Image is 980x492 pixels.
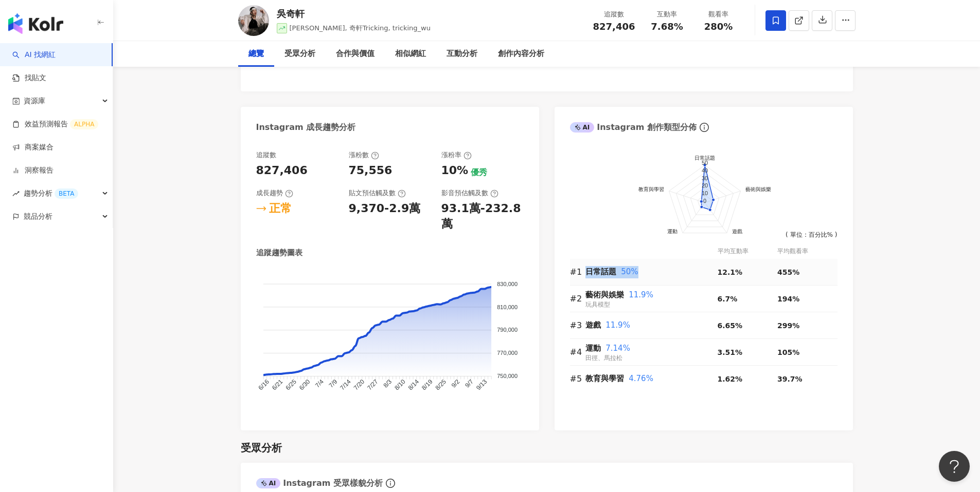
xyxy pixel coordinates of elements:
[497,281,518,287] tspan: 830,000
[395,48,426,60] div: 相似網紅
[585,267,616,276] span: 日常話題
[497,350,518,356] tspan: 770,000
[256,150,276,160] div: 追蹤數
[704,22,733,32] span: 280%
[12,119,98,129] a: 效益預測報告ALPHA
[498,48,544,60] div: 創作內容分析
[474,378,488,392] tspan: 9/13
[55,188,78,199] div: BETA
[441,163,469,179] div: 10%
[570,292,585,305] div: #2
[699,9,738,20] div: 觀看率
[434,378,448,392] tspan: 8/25
[314,378,325,389] tspan: 7/4
[648,9,687,20] div: 互動率
[585,290,624,299] span: 藝術與娛樂
[585,354,622,362] span: 田徑、馬拉松
[701,160,707,166] text: 50
[441,201,524,233] div: 93.1萬-232.8萬
[570,122,595,133] div: AI
[12,50,56,60] a: searchAI 找網紅
[366,378,380,392] tspan: 7/27
[12,165,54,176] a: 洞察報告
[629,290,653,299] span: 11.9%
[241,441,282,455] div: 受眾分析
[703,198,706,204] text: 0
[570,372,585,385] div: #5
[605,344,630,353] span: 7.14%
[24,182,78,205] span: 趨勢分析
[420,378,434,392] tspan: 8/19
[24,205,52,228] span: 競品分析
[777,348,799,356] span: 105%
[349,188,406,198] div: 貼文預估觸及數
[269,201,292,217] div: 正常
[256,478,383,489] div: Instagram 受眾樣貌分析
[12,73,46,83] a: 找貼文
[570,319,585,332] div: #3
[777,295,799,303] span: 194%
[638,186,664,192] text: 教育與學習
[24,89,45,112] span: 資源庫
[284,378,298,392] tspan: 6/25
[585,301,610,308] span: 玩具模型
[8,13,63,34] img: logo
[570,122,697,133] div: Instagram 創作類型分佈
[464,378,475,389] tspan: 9/7
[338,378,352,392] tspan: 7/14
[570,266,585,278] div: #1
[593,9,635,20] div: 追蹤數
[406,378,420,392] tspan: 8/14
[441,150,472,160] div: 漲粉率
[382,378,393,389] tspan: 8/3
[270,378,284,392] tspan: 6/21
[667,229,678,234] text: 運動
[284,48,315,60] div: 受眾分析
[447,48,477,60] div: 互動分析
[629,374,653,383] span: 4.76%
[701,175,707,181] text: 30
[256,122,356,133] div: Instagram 成長趨勢分析
[718,268,743,276] span: 12.1%
[777,321,799,330] span: 299%
[256,478,281,488] div: AI
[349,150,379,160] div: 漲粉數
[651,22,683,32] span: 7.68%
[570,346,585,358] div: #4
[349,201,421,217] div: 9,370-2.9萬
[777,268,799,276] span: 455%
[327,378,338,389] tspan: 7/9
[698,121,710,134] span: info-circle
[450,378,461,389] tspan: 9/2
[393,378,407,392] tspan: 8/10
[701,183,707,189] text: 20
[256,188,293,198] div: 成長趨勢
[336,48,375,60] div: 合作與價值
[745,186,771,192] text: 藝術與娛樂
[497,327,518,333] tspan: 790,000
[718,348,743,356] span: 3.51%
[585,344,601,353] span: 運動
[238,5,269,36] img: KOL Avatar
[349,163,393,179] div: 75,556
[290,24,431,32] span: [PERSON_NAME], 奇軒Tricking, tricking_wu
[497,304,518,310] tspan: 810,000
[718,295,738,303] span: 6.7%
[257,378,271,392] tspan: 6/16
[248,48,264,60] div: 總覽
[12,142,54,153] a: 商案媒合
[701,190,707,196] text: 10
[352,378,366,392] tspan: 7/20
[718,321,743,330] span: 6.65%
[12,190,20,197] span: rise
[605,320,630,330] span: 11.9%
[777,375,803,383] span: 39.7%
[297,378,311,392] tspan: 6/30
[384,477,397,489] span: info-circle
[256,163,308,179] div: 827,406
[718,375,743,383] span: 1.62%
[694,156,715,161] text: 日常話題
[256,248,302,258] div: 追蹤趨勢圖表
[585,320,601,330] span: 遊戲
[718,247,777,256] div: 平均互動率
